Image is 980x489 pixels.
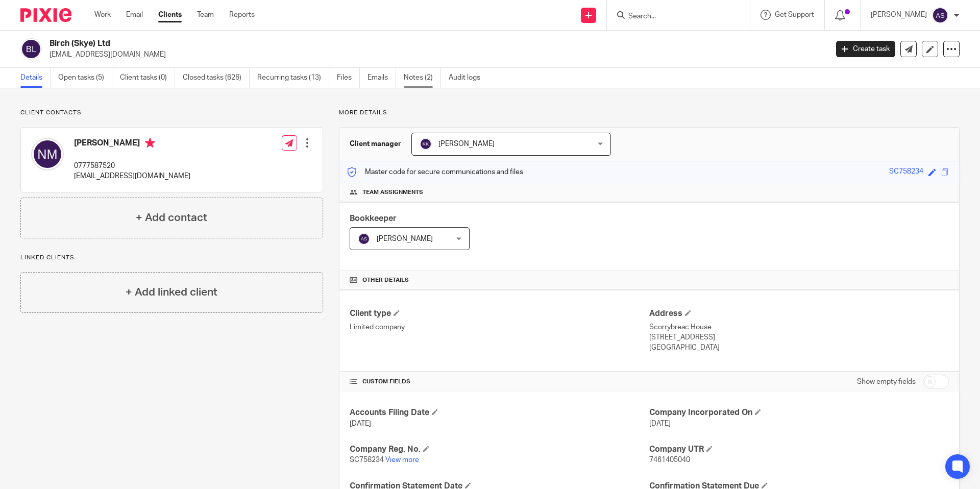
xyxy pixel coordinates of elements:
a: Audit logs [449,68,488,88]
p: [PERSON_NAME] [871,10,927,20]
h4: CUSTOM FIELDS [350,378,649,386]
img: svg%3E [20,38,42,60]
div: SC758234 [889,166,923,178]
a: View more [385,456,419,463]
h4: Accounts Filing Date [350,407,649,418]
p: Linked clients [20,254,323,262]
a: Open tasks (5) [58,68,112,88]
span: Other details [362,276,409,284]
a: Files [337,68,360,88]
i: Primary [145,138,155,148]
a: Team [197,10,214,20]
h4: Client type [350,308,649,319]
p: 0777587520 [74,161,190,171]
img: svg%3E [932,7,948,23]
h4: + Add contact [136,210,207,226]
h4: + Add linked client [126,284,217,300]
h3: Client manager [350,139,401,149]
h4: Address [649,308,949,319]
a: Email [126,10,143,20]
a: Reports [229,10,255,20]
p: More details [339,109,960,117]
img: svg%3E [358,233,370,245]
a: Closed tasks (626) [183,68,250,88]
span: [PERSON_NAME] [377,235,433,242]
p: [GEOGRAPHIC_DATA] [649,343,949,353]
a: Emails [367,68,396,88]
h4: [PERSON_NAME] [74,138,190,151]
span: [DATE] [350,420,371,427]
a: Recurring tasks (13) [257,68,329,88]
p: Scorrybreac House [649,322,949,332]
h2: Birch (Skye) Ltd [50,38,667,49]
h4: Company Incorporated On [649,407,949,418]
p: [EMAIL_ADDRESS][DOMAIN_NAME] [74,171,190,181]
label: Show empty fields [857,377,916,387]
span: Team assignments [362,188,423,197]
a: Details [20,68,51,88]
a: Create task [836,41,895,57]
input: Search [627,12,719,21]
a: Work [94,10,111,20]
p: Master code for secure communications and files [347,167,523,177]
img: svg%3E [420,138,432,150]
span: Bookkeeper [350,214,397,223]
a: Notes (2) [404,68,441,88]
img: Pixie [20,8,71,22]
p: Limited company [350,322,649,332]
a: Client tasks (0) [120,68,175,88]
span: SC758234 [350,456,384,463]
span: 7461405040 [649,456,690,463]
span: [DATE] [649,420,671,427]
span: Get Support [775,11,814,18]
img: svg%3E [31,138,64,170]
h4: Company Reg. No. [350,444,649,455]
p: [EMAIL_ADDRESS][DOMAIN_NAME] [50,50,821,60]
p: [STREET_ADDRESS] [649,332,949,343]
span: [PERSON_NAME] [438,140,495,148]
a: Clients [158,10,182,20]
h4: Company UTR [649,444,949,455]
p: Client contacts [20,109,323,117]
